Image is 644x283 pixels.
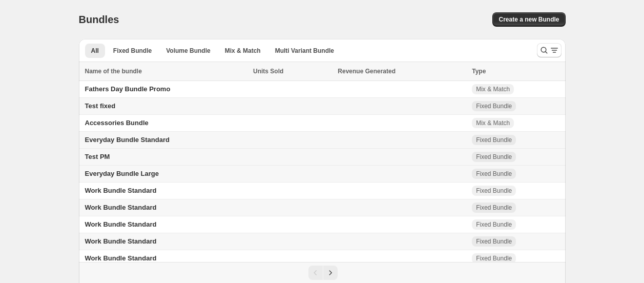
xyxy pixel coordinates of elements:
[253,66,283,76] span: Units Sold
[79,262,566,283] nav: Pagination
[338,66,396,76] span: Revenue Generated
[85,204,157,211] span: Work Bundle Standard
[85,136,170,144] span: Everyday Bundle Standard
[492,12,565,27] button: Create a new Bundle
[79,13,119,26] h1: Bundles
[85,170,159,177] span: Everyday Bundle Large
[476,237,512,246] span: Fixed Bundle
[166,47,210,55] span: Volume Bundle
[85,153,110,160] span: Test PM
[85,102,116,110] span: Test fixed
[85,187,157,194] span: Work Bundle Standard
[85,254,157,262] span: Work Bundle Standard
[476,187,512,195] span: Fixed Bundle
[498,15,559,24] span: Create a new Bundle
[225,47,261,55] span: Mix & Match
[253,66,294,76] button: Units Sold
[91,47,99,55] span: All
[85,237,157,245] span: Work Bundle Standard
[476,220,512,229] span: Fixed Bundle
[85,66,247,76] div: Name of the bundle
[85,119,149,127] span: Accessories Bundle
[537,43,562,57] button: Search and filter results
[476,136,512,144] span: Fixed Bundle
[85,220,157,228] span: Work Bundle Standard
[476,153,512,161] span: Fixed Bundle
[323,266,338,280] button: Next
[275,47,334,55] span: Multi Variant Bundle
[476,102,512,110] span: Fixed Bundle
[113,47,152,55] span: Fixed Bundle
[338,66,406,76] button: Revenue Generated
[476,254,512,262] span: Fixed Bundle
[472,66,559,76] div: Type
[85,85,171,93] span: Fathers Day Bundle Promo
[476,170,512,178] span: Fixed Bundle
[476,85,510,93] span: Mix & Match
[476,119,510,127] span: Mix & Match
[476,204,512,212] span: Fixed Bundle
